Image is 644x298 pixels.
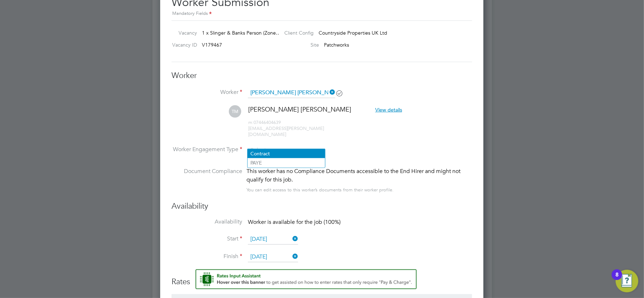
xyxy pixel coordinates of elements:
input: Search for... [248,88,335,98]
span: Worker is available for the job (100%) [248,219,341,226]
li: PAYE [248,158,325,167]
span: TM [229,105,241,118]
label: Client Config [279,30,314,36]
label: Worker Engagement Type [172,146,242,153]
div: This worker has no Compliance Documents accessible to the End Hirer and might not qualify for thi... [246,167,472,184]
label: Document Compliance [172,167,242,193]
span: m: [248,119,254,125]
span: [EMAIL_ADDRESS][PERSON_NAME][DOMAIN_NAME] [248,125,324,137]
label: Start [172,235,242,243]
span: 07446404639 [248,119,281,125]
button: Open Resource Center, 8 new notifications [616,270,638,292]
h3: Availability [172,201,472,211]
button: Rate Assistant [196,269,417,289]
input: Select one [248,234,298,245]
input: Select one [248,145,325,156]
label: Worker [172,89,242,96]
span: V179467 [202,42,222,48]
label: Finish [172,253,242,260]
span: [PERSON_NAME] [PERSON_NAME] [248,105,351,113]
input: Select one [248,252,298,262]
div: 8 [615,275,619,284]
label: Site [279,42,319,48]
span: Patchworks [324,42,349,48]
div: Mandatory Fields [172,10,472,18]
label: Availability [172,218,242,226]
span: 1 x Slinger & Banks Person (Zone… [202,30,281,36]
span: View details [375,107,402,113]
span: Countryside Properties UK Ltd [319,30,388,36]
h3: Worker [172,71,472,81]
label: Vacancy ID [169,42,197,48]
li: Contract [248,149,325,158]
h3: Rates [172,269,472,287]
label: Vacancy [169,30,197,36]
div: You can edit access to this worker’s documents from their worker profile. [246,186,394,194]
